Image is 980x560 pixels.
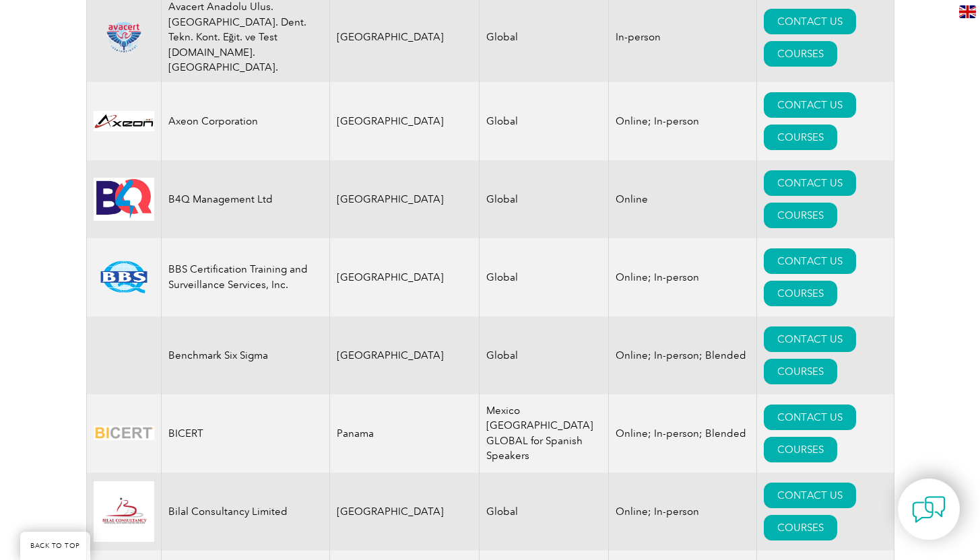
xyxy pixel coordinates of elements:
td: Global [480,238,609,316]
td: B4Q Management Ltd [161,160,329,238]
img: 815efeab-5b6f-eb11-a812-00224815377e-logo.png [94,21,154,54]
td: Mexico [GEOGRAPHIC_DATA] GLOBAL for Spanish Speakers [480,394,609,473]
a: COURSES [764,515,837,540]
td: Panama [329,394,480,473]
td: Global [480,316,609,394]
img: 28820fe6-db04-ea11-a811-000d3a793f32-logo.jpg [94,111,154,131]
a: CONTACT US [764,405,856,430]
img: d424547b-a6e0-e911-a812-000d3a795b83-logo.png [94,417,154,450]
td: [GEOGRAPHIC_DATA] [329,316,480,394]
img: 2f91f213-be97-eb11-b1ac-00224815388c-logo.jpg [94,481,154,542]
img: 81a8cf56-15af-ea11-a812-000d3a79722d-logo.png [94,260,154,293]
a: COURSES [764,359,837,384]
a: CONTACT US [764,170,856,196]
td: Online; In-person; Blended [609,394,757,473]
img: en [959,5,976,18]
td: [GEOGRAPHIC_DATA] [329,160,480,238]
td: Online; In-person [609,238,757,316]
td: Online; In-person [609,82,757,160]
td: BICERT [161,394,329,473]
td: Global [480,82,609,160]
td: Online; In-person; Blended [609,316,757,394]
td: Online; In-person [609,473,757,551]
a: COURSES [764,125,837,150]
td: Online [609,160,757,238]
a: CONTACT US [764,326,856,352]
a: COURSES [764,203,837,228]
img: 9db4b902-10da-eb11-bacb-002248158a6d-logo.jpg [94,178,154,221]
td: [GEOGRAPHIC_DATA] [329,82,480,160]
a: CONTACT US [764,92,856,118]
td: Bilal Consultancy Limited [161,473,329,551]
a: BACK TO TOP [20,532,90,560]
td: Benchmark Six Sigma [161,316,329,394]
a: COURSES [764,41,837,67]
td: Global [480,473,609,551]
a: COURSES [764,437,837,462]
a: COURSES [764,281,837,306]
a: CONTACT US [764,9,856,34]
a: CONTACT US [764,483,856,508]
img: contact-chat.png [912,493,946,526]
td: Axeon Corporation [161,82,329,160]
td: BBS Certification Training and Surveillance Services, Inc. [161,238,329,316]
td: Global [480,160,609,238]
td: [GEOGRAPHIC_DATA] [329,473,480,551]
a: CONTACT US [764,248,856,274]
td: [GEOGRAPHIC_DATA] [329,238,480,316]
